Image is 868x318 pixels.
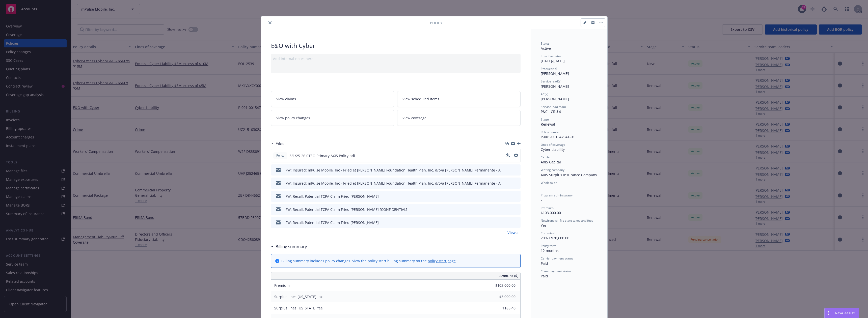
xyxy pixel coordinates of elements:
span: Carrier payment status [541,256,573,261]
div: FW: Recall: Potential TCPA Claim Fried [PERSON_NAME] [286,220,379,225]
span: - [541,185,542,190]
button: download file [506,181,510,186]
div: Billing summary [271,243,307,250]
span: [PERSON_NAME] [541,97,569,101]
span: Surplus lines [US_STATE] fee [274,306,323,310]
h3: Files [276,140,284,147]
button: preview file [514,167,519,173]
span: $103,000.00 [541,210,561,215]
a: View all [507,230,521,235]
input: 0.00 [486,282,519,289]
span: View policy changes [276,115,310,121]
h3: Billing summary [276,243,307,250]
span: [PERSON_NAME] [541,71,569,76]
span: Effective dates [541,54,561,58]
a: policy start page [428,258,456,263]
button: download file [506,167,510,173]
div: Files [271,140,284,147]
span: Paid [541,261,548,266]
span: Carrier [541,155,551,159]
a: View claims [271,91,394,107]
button: preview file [514,154,518,157]
span: Surplus lines [US_STATE] tax [274,294,322,299]
div: [DATE] - [DATE] [541,54,597,64]
span: P&C - CRU 4 [541,109,561,114]
button: download file [506,153,510,157]
span: AC(s) [541,92,548,96]
a: View policy changes [271,110,394,126]
span: 20% / $20,600.00 [541,236,569,240]
span: 3/1/25-26 CTEO Primary AXIS Policy.pdf [289,153,355,158]
span: AXIS Capital [541,160,561,164]
span: Lines of coverage [541,142,565,147]
div: Add internal notes here... [273,56,519,61]
button: download file [506,207,510,212]
a: View scheduled items [397,91,521,107]
div: FW: Insured: mPulse Mobile, Inc - Fried et [PERSON_NAME] Foundation Health Plan, Inc. d/b/a [PERS... [286,181,504,186]
span: Yes [541,223,547,228]
span: Service lead team [541,105,566,109]
div: FW: Recall: Potential TCPA Claim Fried [PERSON_NAME] [CONFIDENTIAL] [286,207,407,212]
span: Premium [541,206,554,210]
button: download file [506,220,510,225]
span: Paid [541,274,548,278]
div: FW: Recall: Potential TCPA Claim Fried [PERSON_NAME] [286,194,379,199]
button: close [267,20,273,26]
span: Policy number [541,130,561,134]
span: [PERSON_NAME] [541,84,569,89]
div: E&O with Cyber [271,41,521,50]
button: preview file [514,181,519,186]
span: Client payment status [541,269,571,273]
span: 12 months [541,248,559,253]
span: View scheduled items [402,96,439,102]
span: Policy [275,153,285,158]
span: Program administrator [541,193,573,197]
span: Service lead(s) [541,79,561,83]
div: Drag to move [825,308,831,318]
button: download file [506,194,510,199]
a: View coverage [397,110,521,126]
button: preview file [514,207,519,212]
span: Status [541,41,550,46]
span: Cyber Liability [541,147,565,152]
button: download file [506,153,510,158]
button: Nova Assist [824,308,859,318]
span: Renewal [541,122,555,127]
button: preview file [514,153,518,158]
span: Amount ($) [499,273,518,278]
span: Newfront will file state taxes and fees [541,218,593,223]
span: View coverage [402,115,426,121]
span: Nova Assist [835,311,855,315]
span: Writing company [541,168,564,172]
span: Policy term [541,244,556,248]
div: FW: Insured: mPulse Mobile, Inc - Fried et [PERSON_NAME] Foundation Health Plan, Inc. d/b/a [PERS... [286,167,504,173]
span: View claims [276,96,296,102]
input: 0.00 [486,293,519,301]
input: 0.00 [486,304,519,312]
span: Stage [541,117,549,122]
span: - [541,198,542,203]
span: Commission [541,231,558,235]
span: Active [541,46,551,51]
span: Policy [430,20,442,25]
span: Premium [274,283,290,288]
button: preview file [514,194,519,199]
span: Wholesaler [541,181,557,185]
span: AXIS Surplus Insurance Company [541,172,597,177]
span: Producer(s) [541,67,557,71]
span: P-001-001547941-01 [541,134,575,139]
button: preview file [514,220,519,225]
div: Billing summary includes policy changes. View the policy start billing summary on the . [281,258,457,264]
